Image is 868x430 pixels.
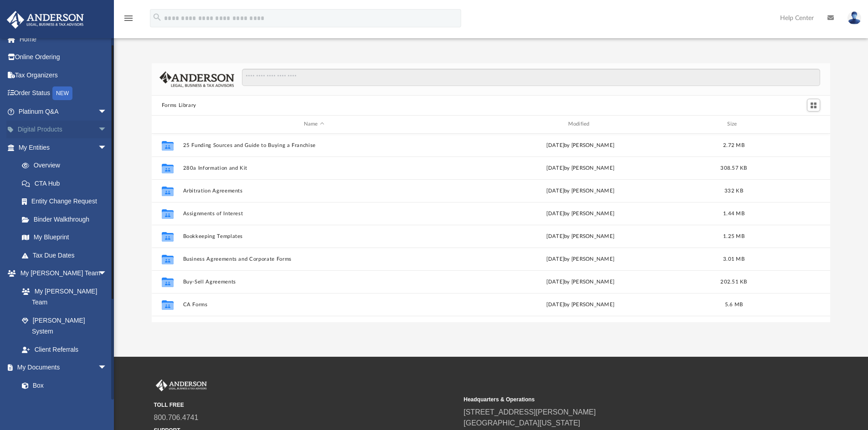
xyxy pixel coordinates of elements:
span: arrow_drop_down [98,102,116,121]
button: Switch to Grid View [807,99,821,111]
a: Client Referrals [13,340,116,359]
button: 25 Funding Sources and Guide to Buying a Franchise [183,142,445,148]
a: Platinum Q&Aarrow_drop_down [6,102,121,121]
a: menu [123,17,134,24]
div: [DATE] by [PERSON_NAME] [449,187,712,195]
span: 1.25 MB [723,233,745,238]
a: CTA Hub [13,174,121,192]
span: 5.6 MB [724,302,743,307]
a: Digital Productsarrow_drop_down [6,121,121,139]
a: My Blueprint [13,228,116,247]
a: Tax Organizers [6,66,121,84]
div: grid [152,134,831,322]
a: My [PERSON_NAME] Team [13,282,112,311]
div: [DATE] by [PERSON_NAME] [449,255,712,263]
div: [DATE] by [PERSON_NAME] [449,278,712,286]
i: menu [123,13,134,24]
button: Business Agreements and Corporate Forms [183,256,445,262]
a: My Documentsarrow_drop_down [6,359,116,377]
a: Order StatusNEW [6,84,121,103]
div: [DATE] by [PERSON_NAME] [449,232,712,240]
span: 3.01 MB [723,256,745,261]
button: Arbitration Agreements [183,188,445,194]
a: My Entitiesarrow_drop_down [6,138,121,157]
div: id [156,120,179,128]
div: [DATE] by [PERSON_NAME] [449,164,712,172]
div: [DATE] by [PERSON_NAME] [449,141,712,149]
button: 280a Information and Kit [183,165,445,171]
button: Forms Library [162,101,196,110]
img: Anderson Advisors Platinum Portal [4,11,87,29]
small: TOLL FREE [154,401,457,409]
small: Headquarters & Operations [464,395,767,404]
button: Assignments of Interest [183,211,445,217]
span: arrow_drop_down [98,138,116,157]
span: 1.44 MB [723,211,745,216]
a: Entity Change Request [13,192,121,211]
a: [STREET_ADDRESS][PERSON_NAME] [464,408,596,416]
a: Online Ordering [6,48,121,66]
a: 800.706.4741 [154,414,199,421]
a: My [PERSON_NAME] Teamarrow_drop_down [6,264,116,283]
div: Size [715,120,752,128]
span: arrow_drop_down [98,121,116,139]
span: arrow_drop_down [98,264,116,283]
a: Home [6,30,121,48]
i: search [152,12,162,22]
span: arrow_drop_down [98,359,116,377]
a: Tax Due Dates [13,246,121,264]
button: Bookkeeping Templates [183,233,445,239]
img: User Pic [847,11,861,25]
span: 2.72 MB [723,142,745,147]
span: 202.51 KB [720,279,747,284]
div: Name [182,120,445,128]
a: [GEOGRAPHIC_DATA][US_STATE] [464,419,580,427]
img: Anderson Advisors Platinum Portal [154,379,209,391]
a: Binder Walkthrough [13,210,121,228]
a: Box [13,376,112,395]
span: 308.57 KB [720,165,747,170]
button: CA Forms [183,302,445,308]
div: id [756,120,820,128]
a: Overview [13,157,121,175]
div: Modified [449,120,711,128]
div: [DATE] by [PERSON_NAME] [449,209,712,218]
div: NEW [52,86,72,100]
span: 332 KB [724,188,743,193]
div: [DATE] by [PERSON_NAME] [449,300,712,309]
button: Buy-Sell Agreements [183,279,445,285]
a: Meeting Minutes [13,395,116,413]
a: [PERSON_NAME] System [13,311,116,340]
input: Search files and folders [242,69,820,86]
